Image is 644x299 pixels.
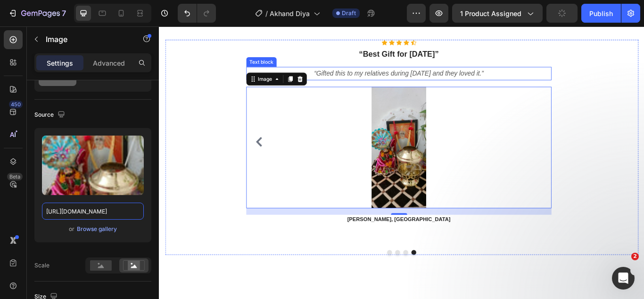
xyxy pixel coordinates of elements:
[34,109,67,121] div: Source
[159,26,644,299] iframe: Design area
[42,136,144,195] img: preview-image
[265,9,268,18] span: /
[113,57,133,66] div: Image
[9,101,23,108] div: 450
[7,173,23,180] div: Beta
[285,261,290,266] button: Dot
[93,58,125,68] p: Advanced
[178,4,216,23] div: Undo/Redo
[69,223,74,235] span: or
[76,224,117,234] button: Browse gallery
[342,9,356,17] span: Draft
[589,9,613,18] div: Publish
[294,261,300,266] button: Dot
[4,4,70,23] button: 7
[460,9,521,18] span: 1 product assigned
[631,253,639,260] span: 2
[34,261,50,270] div: Scale
[62,8,66,19] p: 7
[270,9,310,18] span: Akhand Diya
[77,225,117,233] div: Browse gallery
[581,4,621,23] button: Publish
[266,261,272,266] button: Dot
[181,51,378,59] i: “Gifted this to my relatives during [DATE] and they loved it.”
[47,58,73,68] p: Settings
[275,261,281,266] button: Dot
[102,221,456,230] p: [PERSON_NAME], [GEOGRAPHIC_DATA]
[42,203,144,220] input: https://example.com/image.jpg
[209,70,350,212] img: 710WEHMJfZL.jpg
[452,4,543,23] button: 1 product assigned
[46,34,126,45] p: Image
[233,27,326,37] strong: “Best Gift for [DATE]”
[103,37,135,46] div: Text block
[612,267,635,290] iframe: Intercom live chat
